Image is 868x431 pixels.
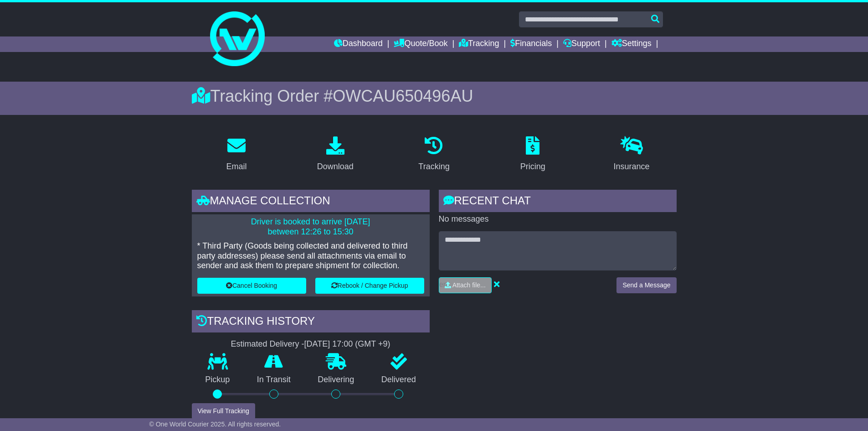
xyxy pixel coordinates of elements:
p: Driver is booked to arrive [DATE] between 12:26 to 15:30 [197,217,424,237]
div: Pricing [520,161,545,173]
p: No messages [439,214,677,224]
div: Manage collection [192,190,430,214]
p: * Third Party (Goods being collected and delivered to third party addresses) please send all atta... [197,241,424,271]
p: Delivering [304,375,368,385]
span: © One World Courier 2025. All rights reserved. [149,421,281,428]
a: Support [563,36,600,52]
a: Tracking [412,133,455,176]
div: Estimated Delivery - [192,339,430,349]
p: Delivered [368,375,430,385]
a: Settings [611,36,652,52]
a: Pricing [514,133,551,176]
div: Tracking Order # [192,86,677,106]
button: Send a Message [616,277,676,293]
a: Tracking [459,36,499,52]
button: Rebook / Change Pickup [315,278,424,294]
div: [DATE] 17:00 (GMT +9) [304,339,390,349]
a: Insurance [608,133,656,176]
span: OWCAU650496AU [333,87,473,105]
a: Email [220,133,252,176]
a: Financials [510,36,552,52]
div: Insurance [614,161,650,173]
div: Tracking history [192,310,430,335]
a: Download [311,133,360,176]
a: Quote/Book [394,36,447,52]
button: View Full Tracking [192,403,255,419]
div: RECENT CHAT [439,190,677,214]
div: Download [317,161,354,173]
p: In Transit [243,375,304,385]
p: Pickup [192,375,244,385]
div: Tracking [418,161,449,173]
div: Email [226,161,247,173]
a: Dashboard [334,36,383,52]
button: Cancel Booking [197,278,306,294]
